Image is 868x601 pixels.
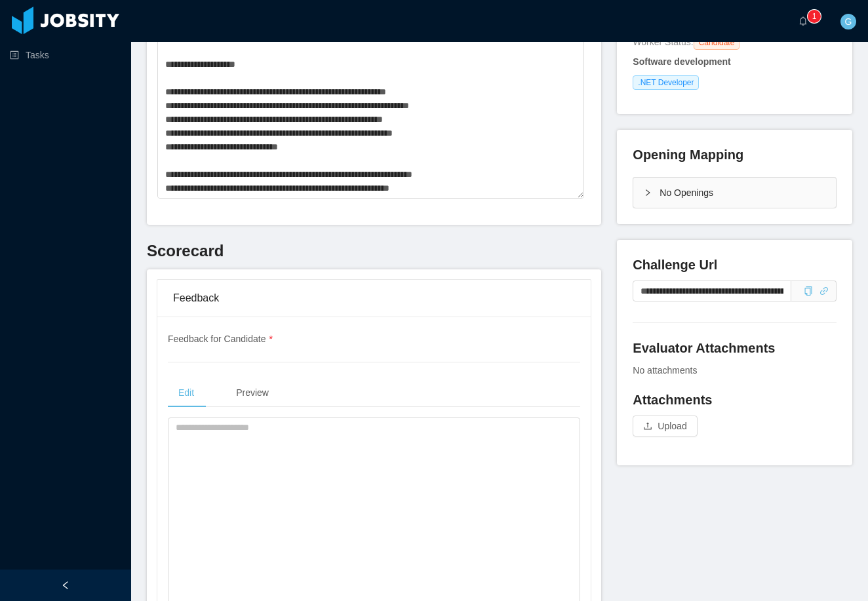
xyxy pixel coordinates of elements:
span: icon: uploadUpload [633,421,697,431]
h3: Scorecard [147,241,601,262]
i: icon: right [644,189,652,197]
i: icon: link [819,286,829,296]
div: icon: rightNo Openings [633,178,836,208]
span: Worker Status: [633,37,693,47]
h4: Evaluator Attachments [633,339,837,357]
i: icon: bell [799,16,808,26]
sup: 1 [808,10,821,23]
div: Edit [168,378,205,408]
h4: Challenge Url [633,256,837,274]
button: icon: uploadUpload [633,416,697,436]
span: G [845,14,852,29]
strong: Software development [633,56,730,67]
a: icon: profileTasks [10,42,121,68]
div: Feedback [173,280,575,317]
span: Candidate [694,35,740,50]
i: icon: copy [804,286,813,296]
h4: Attachments [633,391,837,409]
div: No attachments [633,364,837,378]
div: Copy [804,284,813,298]
span: .NET Developer [633,75,699,90]
a: icon: link [819,286,829,296]
p: 1 [812,10,817,23]
h4: Opening Mapping [633,145,743,164]
span: Feedback for Candidate [168,334,273,344]
div: Preview [226,378,279,408]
